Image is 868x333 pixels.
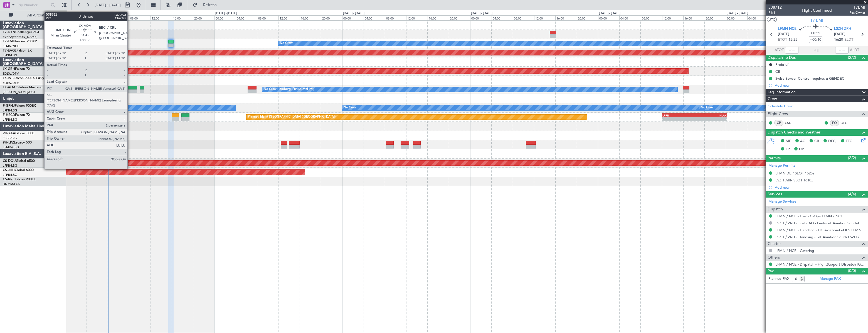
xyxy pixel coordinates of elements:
[775,228,861,232] a: LFMN / NCE - Handling - DC Aviation-G-OPS LFMN
[768,55,796,61] span: Dispatch To-Dos
[775,248,814,253] a: LFMN / NCE - Catering
[834,31,845,37] span: [DATE]
[768,10,782,15] span: P1/1
[775,214,843,218] a: LFMN / NCE - Fuel - G-Ops LFMN / NCE
[775,76,844,81] div: Swiss Border Control requires a GENDEC
[513,15,534,20] div: 08:00
[3,169,34,172] a: CS-JHHGlobal 6000
[470,15,492,20] div: 00:00
[3,77,47,80] a: LX-INBFalcon 900EX EASy II
[428,15,449,20] div: 16:00
[705,15,726,20] div: 20:00
[810,18,823,23] span: T7-EMI
[3,104,36,108] a: F-GPNJFalcon 900EX
[849,4,865,10] span: T7EMI
[3,72,19,76] a: EDLW/DTM
[820,276,841,282] a: Manage PAX
[785,120,797,125] a: CSU
[641,15,662,20] div: 08:00
[768,89,796,96] span: Leg Information
[799,147,804,152] span: DP
[3,40,14,43] span: T7-EMI
[214,15,236,20] div: 00:00
[848,191,856,197] span: (4/4)
[775,221,865,225] a: LSZH / ZRH - Fuel - AEG Fuels-Jet Aviation South-LSZH/ZRH
[802,8,832,13] div: Flight Confirmed
[172,15,193,20] div: 16:00
[778,37,787,43] span: ETOT
[343,11,364,16] div: [DATE] - [DATE]
[840,120,853,125] a: OLC
[364,15,385,20] div: 04:00
[3,104,15,108] span: F-GPNJ
[342,15,364,20] div: 00:00
[849,10,865,15] span: Pos Owner
[17,1,49,9] input: Trip Number
[449,15,470,20] div: 20:00
[768,199,796,205] a: Manage Services
[768,241,781,247] span: Charter
[599,11,620,16] div: [DATE] - [DATE]
[198,3,222,7] span: Refresh
[811,31,820,36] span: 00:55
[767,17,777,22] button: UTC
[768,191,782,198] span: Services
[785,47,798,54] input: --:--
[828,138,837,144] span: DFC,
[278,15,300,20] div: 12:00
[3,141,32,144] a: 9H-LPZLegacy 500
[236,15,257,20] div: 04:00
[3,86,16,89] span: LX-AOA
[3,53,17,57] a: LFPB/LBG
[830,120,839,126] div: FO
[3,35,37,39] a: EVRA/[PERSON_NAME]
[492,15,513,20] div: 04:00
[775,235,865,239] a: LSZH / ZRH - Handling - Jet Aviation South LSZH / ZRH
[726,15,747,20] div: 00:00
[3,173,17,177] a: LFPB/LBG
[701,104,714,112] div: No Crew
[300,15,321,20] div: 16:00
[3,31,15,34] span: T7-DYN
[3,132,15,135] span: 9H-YAA
[768,4,782,10] span: 538712
[95,3,121,8] span: [DATE] - [DATE]
[151,15,172,20] div: 12:00
[3,182,20,186] a: DNMM/LOS
[193,15,214,20] div: 20:00
[3,136,18,140] a: FCBB/BZV
[683,15,705,20] div: 16:00
[768,104,793,109] a: Schedule Crew
[3,132,34,135] a: 9H-YAAGlobal 5000
[775,185,865,190] div: Add new
[662,114,695,117] div: LFPB
[775,62,788,67] div: Prebrief
[775,83,865,88] div: Add new
[6,11,60,20] button: All Aircraft
[848,268,856,274] span: (0/0)
[406,15,428,20] div: 12:00
[786,147,790,152] span: FP
[3,113,30,117] a: F-HECDFalcon 7X
[775,178,813,183] div: LSZH ARR SLOT 1610z
[3,31,39,34] a: T7-DYNChallenger 604
[471,11,492,16] div: [DATE] - [DATE]
[768,268,774,274] span: Pax
[775,171,814,176] div: LFMN DEP SLOT 1525z
[662,15,684,20] div: 12:00
[778,31,789,37] span: [DATE]
[344,104,356,112] div: No Crew
[775,47,784,53] span: ATOT
[788,37,797,43] span: 15:25
[834,37,843,43] span: 16:20
[3,86,43,89] a: LX-AOACitation Mustang
[87,15,108,20] div: 00:00
[800,138,805,144] span: AC
[598,15,620,20] div: 00:00
[3,90,36,94] a: [PERSON_NAME]/QSA
[3,145,19,149] a: LFMD/CEQ
[775,69,780,74] div: CB
[3,164,17,168] a: LFPB/LBG
[3,113,15,117] span: F-HECD
[3,108,17,113] a: LFPB/LBG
